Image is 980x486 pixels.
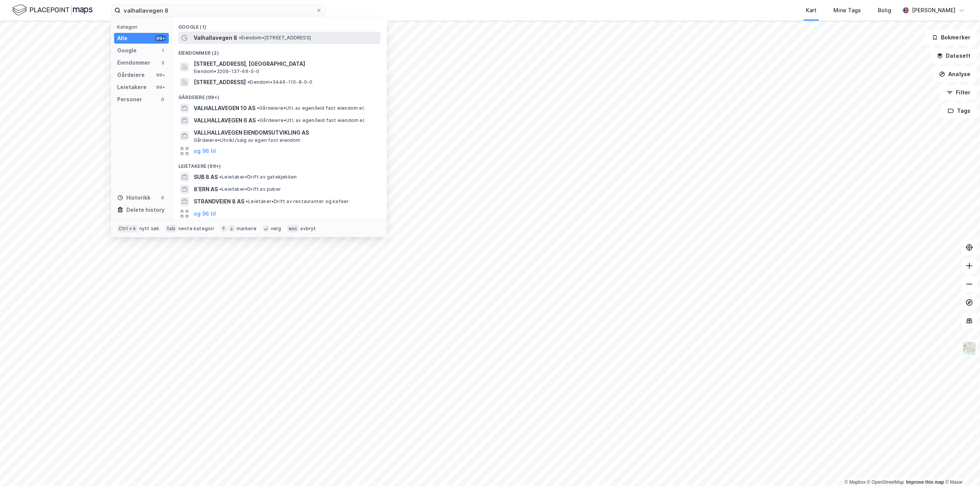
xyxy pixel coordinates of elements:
[165,225,177,232] div: tab
[257,117,365,124] span: Gårdeiere • Utl. av egen/leid fast eiendom el.
[962,341,977,356] img: Z
[121,5,316,16] input: Søk på adresse, matrikkel, gårdeiere, leietakere eller personer
[117,193,150,202] div: Historikk
[806,6,817,15] div: Kart
[172,157,387,171] div: Leietakere (99+)
[906,479,944,485] a: Improve this map
[194,78,246,87] span: [STREET_ADDRESS]
[287,225,299,232] div: esc
[12,3,93,17] img: logo.f888ab2527a4732fd821a326f86c7f29.svg
[194,59,377,68] span: [STREET_ADDRESS], [GEOGRAPHIC_DATA]
[117,83,147,92] div: Leietakere
[246,198,349,205] span: Leietaker • Drift av restauranter og kafeer
[878,6,891,15] div: Bolig
[940,85,977,100] button: Filter
[219,174,297,180] span: Leietaker • Drift av gatekjøkken
[117,46,137,55] div: Google
[160,60,166,66] div: 2
[219,174,222,180] span: •
[247,79,250,85] span: •
[117,34,127,43] div: Alle
[239,35,311,41] span: Eiendom • [STREET_ADDRESS]
[160,47,166,54] div: 1
[246,198,248,204] span: •
[933,67,977,82] button: Analyse
[172,44,387,58] div: Eiendommer (2)
[194,33,237,42] span: Valhallavegen 8
[172,18,387,32] div: Google (1)
[178,226,214,232] div: neste kategori
[257,105,365,111] span: Gårdeiere • Utl. av egen/leid fast eiendom el.
[194,172,218,182] span: SUB 8 AS
[117,24,169,30] div: Kategori
[930,48,977,63] button: Datasett
[941,103,977,119] button: Tags
[237,226,256,232] div: markere
[194,185,218,194] span: 8'ERN AS
[925,30,977,45] button: Bokmerker
[194,68,260,75] span: Eiendom • 3209-137-66-0-0
[117,95,142,104] div: Personer
[155,35,166,41] div: 99+
[194,146,216,156] button: og 96 til
[160,195,166,201] div: 0
[117,225,138,232] div: Ctrl + k
[160,96,166,102] div: 0
[867,479,904,485] a: OpenStreetMap
[155,72,166,78] div: 99+
[239,35,241,41] span: •
[942,449,980,486] iframe: Chat Widget
[194,197,244,206] span: STRANDVEIEN 8 AS
[139,226,160,232] div: nytt søk
[117,58,150,67] div: Eiendommer
[257,105,259,111] span: •
[219,186,222,192] span: •
[271,226,281,232] div: velg
[257,117,260,123] span: •
[247,79,313,85] span: Eiendom • 3446-110-8-0-0
[219,186,281,192] span: Leietaker • Drift av puber
[912,6,955,15] div: [PERSON_NAME]
[194,128,377,137] span: VALLHALLAVEGEN EIENDOMSUTVIKLING AS
[833,6,861,15] div: Mine Tags
[194,137,301,143] span: Gårdeiere • Utvikl./salg av egen fast eiendom
[194,209,216,218] button: og 96 til
[194,116,256,125] span: VALLHALLAVEGEN 6 AS
[155,84,166,90] div: 99+
[126,205,165,215] div: Delete history
[172,88,387,102] div: Gårdeiere (99+)
[117,70,145,80] div: Gårdeiere
[844,479,866,485] a: Mapbox
[300,226,316,232] div: avbryt
[194,104,255,113] span: VALHALLAVEGEN 10 AS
